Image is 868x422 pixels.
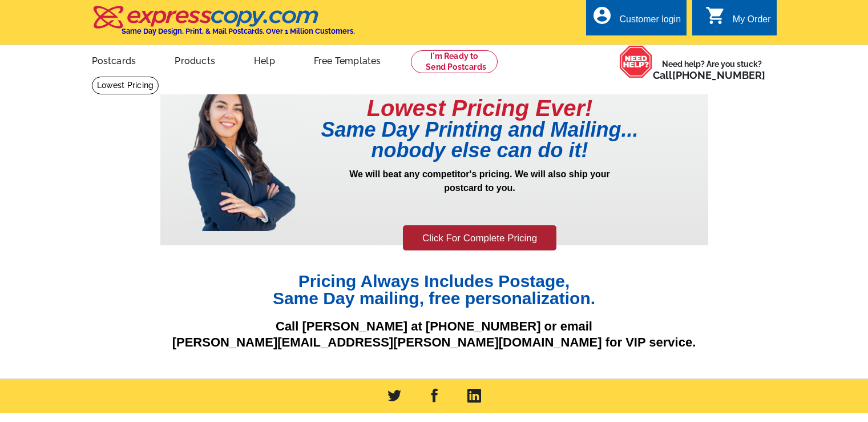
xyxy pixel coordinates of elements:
[705,5,726,26] i: shopping_cart
[619,45,653,78] img: help
[297,168,663,224] p: We will beat any competitor's pricing. We will also ship your postcard to you.
[297,97,663,120] h1: Lowest Pricing Ever!
[592,13,681,27] a: account_circle Customer login
[653,69,765,81] span: Call
[186,76,297,231] img: prepricing-girl.png
[653,58,771,81] span: Need help? Are you stuck?
[592,5,612,26] i: account_circle
[160,319,708,351] p: Call [PERSON_NAME] at [PHONE_NUMBER] or email [PERSON_NAME][EMAIL_ADDRESS][PERSON_NAME][DOMAIN_NA...
[92,14,355,35] a: Same Day Design, Print, & Mail Postcards. Over 1 Million Customers.
[672,69,765,81] a: [PHONE_NUMBER]
[296,46,399,73] a: Free Templates
[733,14,771,30] div: My Order
[297,120,663,161] h1: Same Day Printing and Mailing... nobody else can do it!
[160,273,708,307] h1: Pricing Always Includes Postage, Same Day mailing, free personalization.
[156,46,233,73] a: Products
[74,46,155,73] a: Postcards
[236,46,293,73] a: Help
[705,13,771,27] a: shopping_cart My Order
[122,27,355,35] h4: Same Day Design, Print, & Mail Postcards. Over 1 Million Customers.
[619,14,681,30] div: Customer login
[403,225,556,251] a: Click For Complete Pricing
